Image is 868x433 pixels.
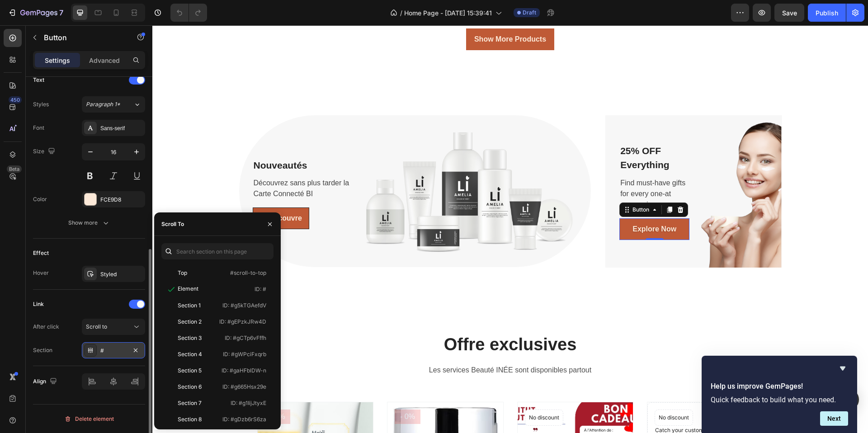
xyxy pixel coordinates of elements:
button: Next question [820,411,848,426]
div: Effect [33,249,49,257]
div: Show more [68,218,110,227]
p: Les services Beauté INÉE sont disponibles partout [262,339,454,350]
p: ID: #gEPzkJRw4D [219,318,266,326]
p: 25% OFF Everything [468,118,536,147]
div: Styles [33,100,49,108]
div: # [100,347,127,355]
button: Delete element [33,412,145,426]
span: Draft [523,9,536,17]
div: 450 [9,96,22,104]
a: Explore Now [467,193,537,215]
p: ID: #gCTp6vFffh [225,334,266,342]
div: Button [478,180,499,188]
p: ID: #g665Hsx29e [222,383,266,391]
span: Paragraph 1* [86,100,120,108]
div: Color [33,195,47,203]
p: Quick feedback to build what you need. [711,395,848,404]
div: Scroll To [161,220,184,228]
p: ID: #g1IijJtyxE [231,399,266,407]
div: Section 7 [178,399,202,407]
button: 7 [4,4,67,22]
div: Delete element [64,414,114,424]
p: ID: #gWPciFxqrb [223,350,266,358]
div: Styled [100,270,143,278]
div: FCE9D8 [100,196,143,204]
p: 7 [59,7,63,18]
p: ID: #gaHFblDW-n [222,367,266,375]
p: ID: #g5kTGAefdV [222,301,266,310]
button: Paragraph 1* [82,96,145,113]
div: Section 5 [178,367,202,375]
h2: Offre exclusives [261,307,455,331]
div: Element [178,285,198,293]
div: Sans-serif [100,124,143,132]
pre: - 0% [242,384,268,399]
p: #scroll-to-top [230,269,266,277]
div: Section 6 [178,383,202,391]
p: Find must-have gifts for every one-at every price [468,152,536,185]
div: Help us improve GemPages! [711,363,848,426]
pre: - 0% [113,384,138,399]
div: Section 8 [178,415,202,424]
div: Section 3 [178,334,202,342]
span: Scroll to [86,323,107,330]
div: Align [33,376,59,388]
h2: Help us improve GemPages! [711,381,848,392]
p: ID: # [255,285,266,293]
p: Settings [45,56,70,65]
button: Save [774,4,804,22]
div: Hover [33,269,49,277]
iframe: Design area [152,25,868,433]
div: Text [33,76,44,84]
div: Publish [816,8,838,18]
div: Top [178,269,187,277]
img: Alt Image [214,107,420,229]
div: Font [33,124,44,132]
button: Scroll to [82,319,145,335]
button: Hide survey [837,363,848,374]
p: Button [44,32,121,43]
input: Search section on this page [161,243,274,259]
p: Catch your customer's attention with attracted media. [503,401,603,427]
div: Undo/Redo [170,4,207,22]
span: Save [782,9,797,17]
div: Link [33,300,44,308]
span: Home Page - [DATE] 15:39:41 [404,8,492,18]
div: Section [33,346,52,354]
p: No discount [506,388,537,396]
button: Show more [33,215,145,231]
p: Advanced [89,56,120,65]
div: After click [33,323,59,331]
div: Size [33,146,57,158]
button: Publish [808,4,846,22]
div: Beta [7,165,22,173]
div: Section 2 [178,318,202,326]
p: No discount [377,388,407,396]
span: / [400,8,402,18]
div: Section 4 [178,350,202,358]
p: ID: #gDzb6rS6za [222,415,266,424]
div: Section 1 [178,301,201,310]
div: Explore Now [480,198,524,209]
